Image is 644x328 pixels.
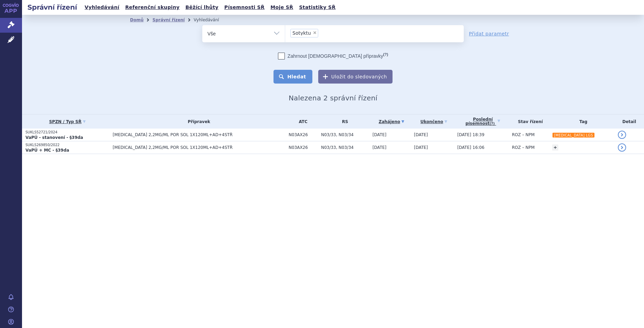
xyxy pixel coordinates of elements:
[414,132,428,137] span: [DATE]
[25,148,69,153] strong: VaPÚ + MC - §39da
[414,145,428,150] span: [DATE]
[320,29,324,37] input: Sotyktu
[318,114,369,129] th: RS
[25,135,83,140] strong: VaPÚ - stanovení - §39da
[25,143,109,147] p: SUKLS269850/2022
[512,132,535,137] span: ROZ – NPM
[373,132,387,137] span: [DATE]
[318,70,393,84] button: Uložit do sledovaných
[289,94,377,102] span: Nalezena 2 správní řízení
[222,3,267,12] a: Písemnosti SŘ
[83,3,121,12] a: Vyhledávání
[373,145,387,150] span: [DATE]
[25,117,109,127] a: SPZN / Typ SŘ
[618,131,626,139] a: detail
[457,114,508,129] a: Poslednípísemnost(?)
[549,114,614,129] th: Tag
[268,3,295,12] a: Moje SŘ
[457,145,484,150] span: [DATE] 16:06
[457,132,484,137] span: [DATE] 18:39
[278,53,388,59] label: Zahrnout [DEMOGRAPHIC_DATA] přípravky
[130,18,143,22] a: Domů
[508,114,549,129] th: Stav řízení
[373,117,411,127] a: Zahájeno
[383,52,388,57] abbr: (?)
[109,114,285,129] th: Přípravek
[490,122,495,126] abbr: (?)
[22,2,83,12] h2: Správní řízení
[414,117,454,127] a: Ukončeno
[313,31,317,35] span: ×
[194,15,228,25] li: Vyhledávání
[113,132,285,137] span: [MEDICAL_DATA] 2,2MG/ML POR SOL 1X120ML+AD+4STŘ
[289,132,318,137] span: N03AX26
[113,145,285,150] span: [MEDICAL_DATA] 2,2MG/ML POR SOL 1X120ML+AD+4STŘ
[289,145,318,150] span: N03AX26
[123,3,182,12] a: Referenční skupiny
[614,114,644,129] th: Detail
[618,143,626,152] a: detail
[552,133,594,138] i: [MEDICAL_DATA] LGS
[285,114,318,129] th: ATC
[152,18,185,22] a: Správní řízení
[321,132,369,137] span: N03/33, N03/34
[469,30,509,37] a: Přidat parametr
[292,31,311,35] span: Sotyktu
[25,130,109,135] p: SUKLS52721/2024
[297,3,337,12] a: Statistiky SŘ
[512,145,535,150] span: ROZ – NPM
[273,70,312,84] button: Hledat
[552,144,558,151] a: +
[321,145,369,150] span: N03/33, N03/34
[183,3,221,12] a: Běžící lhůty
